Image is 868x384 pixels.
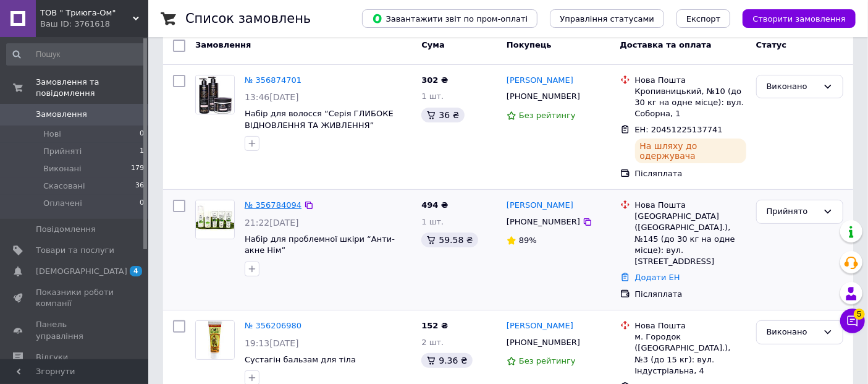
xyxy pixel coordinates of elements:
span: Повідомлення [36,224,96,235]
a: № 356784094 [245,200,301,210]
span: Управління статусами [560,14,654,23]
button: Створити замовлення [743,9,856,28]
a: Фото товару [195,200,235,239]
span: Покупець [507,40,552,49]
a: [PERSON_NAME] [507,320,573,332]
div: Післяплата [635,289,746,300]
span: Доставка та оплата [620,40,712,49]
a: Фото товару [195,320,235,360]
span: Замовлення [195,40,251,49]
span: Товари та послуги [36,245,114,256]
button: Завантажити звіт по пром-оплаті [362,9,537,28]
a: № 356206980 [245,321,301,330]
span: Скасовані [43,181,85,192]
button: Чат з покупцем5 [840,309,865,333]
span: ЕН: 20451225137741 [635,125,723,134]
div: Виконано [767,326,818,339]
h1: Список замовлень [185,11,311,26]
span: Оплачені [43,198,82,209]
span: Експорт [686,14,721,23]
span: 152 ₴ [421,321,448,330]
div: Нова Пошта [635,320,746,331]
span: Cума [421,40,444,49]
span: 2 шт. [421,338,444,347]
button: Експорт [676,9,731,28]
span: Без рейтингу [519,111,576,120]
div: 36 ₴ [421,108,464,122]
span: 4 [130,266,142,276]
span: Створити замовлення [752,14,846,23]
div: [GEOGRAPHIC_DATA] ([GEOGRAPHIC_DATA].), №145 (до 30 кг на одне місце): вул. [STREET_ADDRESS] [635,211,746,267]
span: Показники роботи компанії [36,287,114,309]
span: Завантажити звіт по пром-оплаті [372,13,528,24]
span: 5 [854,307,865,318]
span: Панель управління [36,319,114,341]
div: Прийнято [767,205,818,218]
div: Ваш ID: 3761618 [40,19,148,30]
span: 21:22[DATE] [245,218,299,228]
span: Відгуки [36,352,68,363]
a: Створити замовлення [730,14,856,23]
img: Фото товару [196,200,234,239]
a: Фото товару [195,75,235,114]
img: Фото товару [196,75,234,114]
span: 0 [140,198,144,209]
span: 19:13[DATE] [245,338,299,348]
span: 1 шт. [421,92,444,101]
span: 36 [135,181,144,192]
a: Сустагін бальзам для тіла [245,355,356,364]
div: [PHONE_NUMBER] [504,214,583,230]
a: Додати ЕН [635,273,680,282]
a: № 356874701 [245,75,301,85]
span: 494 ₴ [421,200,448,210]
div: Нова Пошта [635,200,746,211]
div: 9.36 ₴ [421,353,472,368]
a: Набір для волосся “Серія ГЛИБОКЕ ВІДНОВЛЕННЯ ТА ЖИВЛЕННЯ” [245,109,394,130]
div: Нова Пошта [635,75,746,86]
img: Фото товару [196,321,234,359]
button: Управління статусами [550,9,664,28]
span: ТОВ " Триюга-Ом" [40,7,133,19]
span: 0 [140,129,144,140]
span: 89% [519,236,537,245]
span: 302 ₴ [421,75,448,85]
span: Замовлення та повідомлення [36,77,148,99]
div: Виконано [767,80,818,93]
span: [DEMOGRAPHIC_DATA] [36,266,127,277]
span: Виконані [43,163,82,174]
div: 59.58 ₴ [421,233,478,247]
span: 179 [131,163,144,174]
span: 1 [140,146,144,157]
a: Набір для проблемної шкіри “Анти-акне Нім” [245,234,395,255]
div: [PHONE_NUMBER] [504,88,583,105]
input: Пошук [6,43,145,66]
span: Нові [43,129,61,140]
a: [PERSON_NAME] [507,75,573,87]
div: [PHONE_NUMBER] [504,335,583,351]
div: Кропивницький, №10 (до 30 кг на одне місце): вул. Соборна, 1 [635,86,746,120]
span: Замовлення [36,109,87,120]
span: Статус [756,40,787,49]
div: На шляху до одержувача [635,139,746,163]
div: м. Городок ([GEOGRAPHIC_DATA].), №3 (до 15 кг): вул. Індустріальна, 4 [635,331,746,377]
a: [PERSON_NAME] [507,200,573,211]
span: 1 шт. [421,217,444,226]
div: Післяплата [635,168,746,179]
span: Прийняті [43,146,82,157]
span: 13:46[DATE] [245,92,299,102]
span: Без рейтингу [519,356,576,365]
